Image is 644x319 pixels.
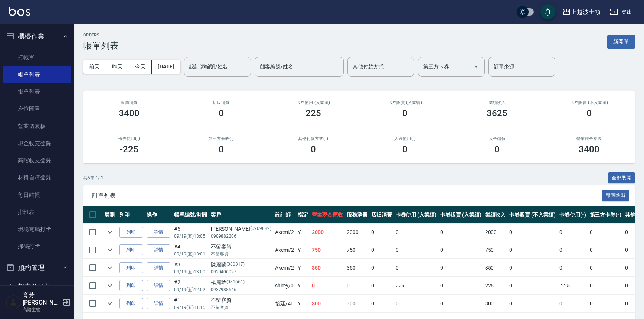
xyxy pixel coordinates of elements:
p: 不留客資 [211,251,271,257]
button: 列印 [119,244,143,256]
td: 0 [588,295,624,312]
a: 每日結帳 [3,186,71,204]
button: 列印 [119,262,143,274]
td: 0 [507,277,557,294]
h2: 卡券販賣 (不入業績) [552,100,626,105]
h3: 0 [311,144,316,154]
button: 前天 [83,60,106,74]
td: shirey /0 [273,277,296,294]
div: 不留客資 [211,243,271,251]
td: 0 [588,241,624,259]
h3: -225 [120,144,138,154]
td: 0 [438,241,483,259]
a: 現場電腦打卡 [3,221,71,238]
h5: 育芳[PERSON_NAME] [23,292,61,306]
h3: 0 [219,108,224,118]
td: 300 [310,295,345,312]
td: 0 [588,277,624,294]
td: 0 [507,259,557,277]
h3: 3625 [487,108,507,118]
td: 0 [507,241,557,259]
th: 第三方卡券(-) [588,206,624,224]
td: 300 [345,295,369,312]
td: Akemi /2 [273,259,296,277]
th: 列印 [117,206,145,224]
p: 0920406027 [211,268,271,275]
td: 0 [394,259,439,277]
td: 0 [369,277,394,294]
div: [PERSON_NAME] [211,225,271,233]
th: 卡券販賣 (入業績) [438,206,483,224]
button: expand row [104,227,115,238]
td: 0 [558,224,588,241]
a: 詳情 [147,227,170,238]
p: 高階主管 [23,306,61,313]
p: 0937988546 [211,286,271,293]
td: #2 [172,277,209,294]
img: Person [6,295,21,310]
a: 詳情 [147,262,170,274]
button: 櫃檯作業 [3,27,71,46]
td: 750 [483,241,508,259]
div: 楊麗玲 [211,279,271,286]
th: 店販消費 [369,206,394,224]
td: 750 [345,241,369,259]
h3: 帳單列表 [83,40,119,51]
td: 0 [438,295,483,312]
td: 2000 [483,224,508,241]
h2: 卡券販賣 (入業績) [368,100,442,105]
a: 詳情 [147,280,170,292]
button: 登出 [607,5,635,19]
td: 0 [369,224,394,241]
th: 業績收入 [483,206,508,224]
a: 新開單 [607,38,635,45]
td: 0 [394,295,439,312]
td: 2000 [345,224,369,241]
p: 09/19 (五) 13:01 [174,251,207,257]
td: Y [296,259,310,277]
td: 350 [345,259,369,277]
td: 0 [369,259,394,277]
a: 材料自購登錄 [3,169,71,186]
td: 0 [507,224,557,241]
button: 列印 [119,280,143,292]
p: 09/19 (五) 13:00 [174,268,207,275]
h2: 店販消費 [184,100,258,105]
td: 0 [438,259,483,277]
th: 卡券販賣 (不入業績) [507,206,557,224]
p: (081661) [226,279,245,286]
td: Y [296,295,310,312]
a: 排班表 [3,204,71,221]
a: 營業儀表板 [3,118,71,135]
button: 預約管理 [3,258,71,277]
th: 服務消費 [345,206,369,224]
div: 不留客資 [211,296,271,304]
button: 新開單 [607,35,635,49]
h2: 第三方卡券(-) [184,136,258,141]
a: 現金收支登錄 [3,135,71,152]
th: 指定 [296,206,310,224]
button: 列印 [119,227,143,238]
td: 300 [483,295,508,312]
div: 上越波士頓 [571,7,601,17]
td: 225 [394,277,439,294]
p: 0909882206 [211,233,271,240]
td: 0 [394,241,439,259]
button: expand row [104,280,115,291]
h2: 營業現金應收 [552,136,626,141]
button: 上越波士頓 [559,4,604,20]
td: #4 [172,241,209,259]
button: 列印 [119,298,143,309]
td: Y [296,277,310,294]
button: expand row [104,262,115,273]
a: 詳情 [147,244,170,256]
p: 共 5 筆, 1 / 1 [83,175,104,181]
td: 怡廷 /41 [273,295,296,312]
td: 0 [310,277,345,294]
button: expand row [104,298,115,309]
button: 昨天 [106,60,129,74]
h2: 業績收入 [460,100,534,105]
button: save [540,4,555,19]
td: 0 [394,224,439,241]
td: 0 [558,295,588,312]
